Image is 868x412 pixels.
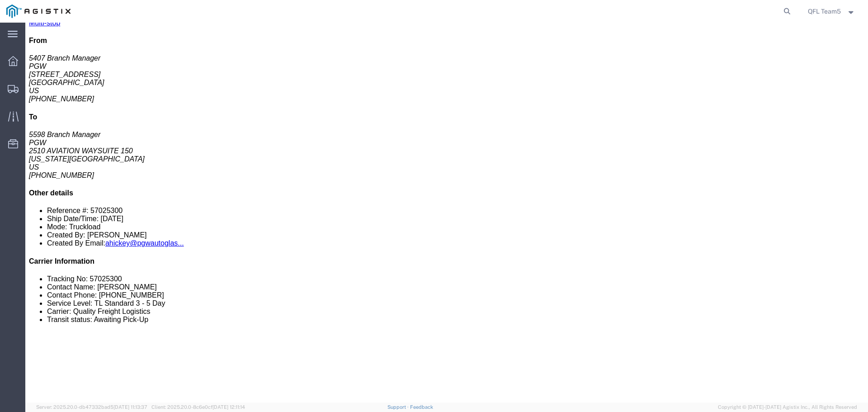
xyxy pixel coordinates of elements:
[25,23,868,403] iframe: FS Legacy Container
[36,404,147,410] span: Server: 2025.20.0-db47332bad5
[808,6,841,16] span: QFL Team5
[212,404,245,410] span: [DATE] 12:11:14
[387,404,410,410] a: Support
[807,6,856,17] button: QFL Team5
[151,404,245,410] span: Client: 2025.20.0-8c6e0cf
[6,5,71,18] img: logo
[718,403,857,411] span: Copyright © [DATE]-[DATE] Agistix Inc., All Rights Reserved
[410,404,433,410] a: Feedback
[113,404,147,410] span: [DATE] 11:13:37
